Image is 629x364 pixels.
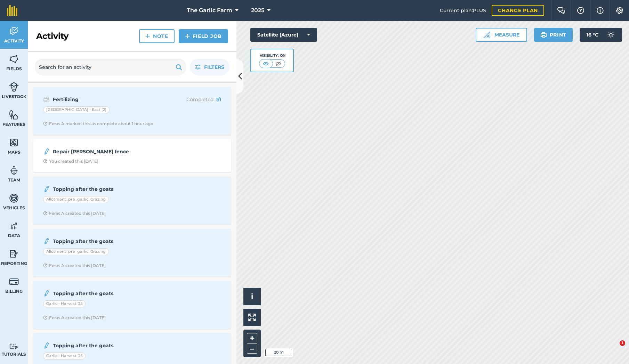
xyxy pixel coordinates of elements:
span: Filters [204,63,224,71]
div: Garlic - Harvest '25 [43,300,86,307]
img: svg+xml;base64,PD94bWwgdmVyc2lvbj0iMS4wIiBlbmNvZGluZz0idXRmLTgiPz4KPCEtLSBHZW5lcmF0b3I6IEFkb2JlIE... [43,237,50,245]
img: svg+xml;base64,PD94bWwgdmVyc2lvbj0iMS4wIiBlbmNvZGluZz0idXRmLTgiPz4KPCEtLSBHZW5lcmF0b3I6IEFkb2JlIE... [9,343,19,350]
h2: Activity [36,31,68,42]
img: Two speech bubbles overlapping with the left bubble in the forefront [557,7,565,14]
button: Satellite (Azure) [250,28,317,42]
button: i [243,288,261,305]
img: svg+xml;base64,PD94bWwgdmVyc2lvbj0iMS4wIiBlbmNvZGluZz0idXRmLTgiPz4KPCEtLSBHZW5lcmF0b3I6IEFkb2JlIE... [9,221,19,231]
img: svg+xml;base64,PHN2ZyB4bWxucz0iaHR0cDovL3d3dy53My5vcmcvMjAwMC9zdmciIHdpZHRoPSIxOSIgaGVpZ2h0PSIyNC... [540,31,547,39]
a: Note [139,29,175,43]
div: Feras A created this [DATE] [43,211,106,216]
img: svg+xml;base64,PHN2ZyB4bWxucz0iaHR0cDovL3d3dy53My5vcmcvMjAwMC9zdmciIHdpZHRoPSIxNCIgaGVpZ2h0PSIyNC... [145,32,150,40]
strong: 1 / 1 [216,96,221,103]
a: Topping after the goatsGarlic - Harvest '25Clock with arrow pointing clockwiseFeras A created thi... [38,285,227,325]
span: 16 ° C [587,28,598,42]
button: Filters [190,59,229,75]
div: Feras A marked this as complete about 1 hour ago [43,121,153,127]
img: svg+xml;base64,PD94bWwgdmVyc2lvbj0iMS4wIiBlbmNvZGluZz0idXRmLTgiPz4KPCEtLSBHZW5lcmF0b3I6IEFkb2JlIE... [9,165,19,176]
img: svg+xml;base64,PD94bWwgdmVyc2lvbj0iMS4wIiBlbmNvZGluZz0idXRmLTgiPz4KPCEtLSBHZW5lcmF0b3I6IEFkb2JlIE... [9,26,19,37]
img: svg+xml;base64,PHN2ZyB4bWxucz0iaHR0cDovL3d3dy53My5vcmcvMjAwMC9zdmciIHdpZHRoPSIxNyIgaGVpZ2h0PSIxNy... [597,6,604,15]
span: 1 [620,340,625,346]
img: svg+xml;base64,PD94bWwgdmVyc2lvbj0iMS4wIiBlbmNvZGluZz0idXRmLTgiPz4KPCEtLSBHZW5lcmF0b3I6IEFkb2JlIE... [43,147,50,156]
strong: Topping after the goats [53,290,163,297]
img: Clock with arrow pointing clockwise [43,315,48,320]
img: svg+xml;base64,PHN2ZyB4bWxucz0iaHR0cDovL3d3dy53My5vcmcvMjAwMC9zdmciIHdpZHRoPSI1MCIgaGVpZ2h0PSI0MC... [274,60,283,67]
div: Feras A created this [DATE] [43,315,106,321]
img: svg+xml;base64,PHN2ZyB4bWxucz0iaHR0cDovL3d3dy53My5vcmcvMjAwMC9zdmciIHdpZHRoPSI1NiIgaGVpZ2h0PSI2MC... [9,54,19,64]
span: i [251,292,253,301]
a: Change plan [492,5,544,16]
img: Clock with arrow pointing clockwise [43,263,48,268]
span: Current plan : PLUS [440,7,486,14]
div: Allotment_pre_garlic_Grazing [43,248,109,255]
iframe: Intercom live chat [605,340,622,357]
img: svg+xml;base64,PD94bWwgdmVyc2lvbj0iMS4wIiBlbmNvZGluZz0idXRmLTgiPz4KPCEtLSBHZW5lcmF0b3I6IEFkb2JlIE... [9,193,19,203]
strong: Repair [PERSON_NAME] fence [53,148,163,155]
img: svg+xml;base64,PD94bWwgdmVyc2lvbj0iMS4wIiBlbmNvZGluZz0idXRmLTgiPz4KPCEtLSBHZW5lcmF0b3I6IEFkb2JlIE... [9,82,19,92]
img: svg+xml;base64,PD94bWwgdmVyc2lvbj0iMS4wIiBlbmNvZGluZz0idXRmLTgiPz4KPCEtLSBHZW5lcmF0b3I6IEFkb2JlIE... [43,185,50,193]
img: svg+xml;base64,PD94bWwgdmVyc2lvbj0iMS4wIiBlbmNvZGluZz0idXRmLTgiPz4KPCEtLSBHZW5lcmF0b3I6IEFkb2JlIE... [43,95,50,104]
img: svg+xml;base64,PHN2ZyB4bWxucz0iaHR0cDovL3d3dy53My5vcmcvMjAwMC9zdmciIHdpZHRoPSIxOSIgaGVpZ2h0PSIyNC... [176,63,182,71]
img: svg+xml;base64,PD94bWwgdmVyc2lvbj0iMS4wIiBlbmNvZGluZz0idXRmLTgiPz4KPCEtLSBHZW5lcmF0b3I6IEFkb2JlIE... [604,28,618,42]
p: Completed : [166,96,221,103]
div: Feras A created this [DATE] [43,263,106,268]
strong: Topping after the goats [53,342,163,349]
span: 2025 [251,6,264,15]
a: Topping after the goatsAllotment_pre_garlic_GrazingClock with arrow pointing clockwiseFeras A cre... [38,181,227,220]
a: FertilizingCompleted: 1/1[GEOGRAPHIC_DATA] - East (2)Clock with arrow pointing clockwiseFeras A m... [38,91,227,131]
a: Topping after the goatsAllotment_pre_garlic_GrazingClock with arrow pointing clockwiseFeras A cre... [38,233,227,273]
input: Search for an activity [35,59,186,75]
img: svg+xml;base64,PD94bWwgdmVyc2lvbj0iMS4wIiBlbmNvZGluZz0idXRmLTgiPz4KPCEtLSBHZW5lcmF0b3I6IEFkb2JlIE... [9,276,19,287]
img: svg+xml;base64,PD94bWwgdmVyc2lvbj0iMS4wIiBlbmNvZGluZz0idXRmLTgiPz4KPCEtLSBHZW5lcmF0b3I6IEFkb2JlIE... [9,249,19,259]
button: – [247,343,257,354]
img: Four arrows, one pointing top left, one top right, one bottom right and the last bottom left [248,314,256,321]
img: svg+xml;base64,PHN2ZyB4bWxucz0iaHR0cDovL3d3dy53My5vcmcvMjAwMC9zdmciIHdpZHRoPSI1MCIgaGVpZ2h0PSI0MC... [261,60,270,67]
div: Allotment_pre_garlic_Grazing [43,196,109,203]
img: Clock with arrow pointing clockwise [43,121,48,126]
a: Field Job [179,29,228,43]
img: svg+xml;base64,PD94bWwgdmVyc2lvbj0iMS4wIiBlbmNvZGluZz0idXRmLTgiPz4KPCEtLSBHZW5lcmF0b3I6IEFkb2JlIE... [43,341,50,350]
strong: Topping after the goats [53,185,163,193]
span: The Garlic Farm [187,6,232,15]
strong: Fertilizing [53,96,163,103]
div: You created this [DATE] [43,159,98,164]
div: Visibility: On [259,53,285,58]
img: Clock with arrow pointing clockwise [43,159,48,163]
a: Repair [PERSON_NAME] fenceClock with arrow pointing clockwiseYou created this [DATE] [38,143,227,168]
img: Clock with arrow pointing clockwise [43,211,48,216]
img: Ruler icon [483,31,490,38]
img: svg+xml;base64,PD94bWwgdmVyc2lvbj0iMS4wIiBlbmNvZGluZz0idXRmLTgiPz4KPCEtLSBHZW5lcmF0b3I6IEFkb2JlIE... [43,289,50,298]
div: Garlic - Harvest '25 [43,353,86,359]
img: A question mark icon [576,7,585,14]
img: svg+xml;base64,PHN2ZyB4bWxucz0iaHR0cDovL3d3dy53My5vcmcvMjAwMC9zdmciIHdpZHRoPSI1NiIgaGVpZ2h0PSI2MC... [9,137,19,148]
img: A cog icon [615,7,624,14]
button: Measure [476,28,527,42]
div: [GEOGRAPHIC_DATA] - East (2) [43,106,110,113]
img: svg+xml;base64,PHN2ZyB4bWxucz0iaHR0cDovL3d3dy53My5vcmcvMjAwMC9zdmciIHdpZHRoPSIxNCIgaGVpZ2h0PSIyNC... [185,32,190,40]
img: svg+xml;base64,PHN2ZyB4bWxucz0iaHR0cDovL3d3dy53My5vcmcvMjAwMC9zdmciIHdpZHRoPSI1NiIgaGVpZ2h0PSI2MC... [9,110,19,120]
img: fieldmargin Logo [7,5,17,16]
button: + [247,333,257,343]
strong: Topping after the goats [53,237,163,245]
button: Print [534,28,573,42]
button: 16 °C [580,28,622,42]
